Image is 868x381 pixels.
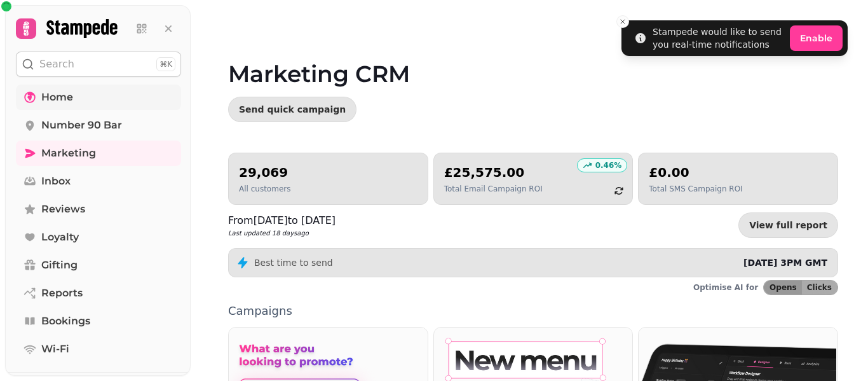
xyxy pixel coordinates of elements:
p: Search [39,57,74,72]
a: Inbox [16,169,181,194]
p: Total Email Campaign ROI [444,184,543,194]
h2: £25,575.00 [444,163,543,181]
h2: 29,069 [239,163,290,181]
a: View full report [738,212,838,238]
span: Reviews [41,202,85,217]
button: Opens [764,281,802,294]
p: Optimise AI for [693,282,758,293]
span: Marketing [41,146,96,161]
h2: £0.00 [649,163,742,181]
a: Number 90 Bar [16,113,181,138]
button: Send quick campaign [228,97,356,122]
p: From [DATE] to [DATE] [228,213,336,228]
span: Opens [770,284,797,291]
div: ⌘K [156,57,175,71]
a: Reviews [16,197,181,222]
p: Campaigns [228,305,838,317]
span: Wi-Fi [41,342,69,357]
a: Bookings [16,308,181,334]
a: Wi-Fi [16,336,181,362]
button: Close toast [616,15,629,28]
div: Stampede would like to send you real-time notifications [653,25,785,51]
h1: Marketing CRM [228,31,838,87]
p: All customers [239,184,290,194]
span: Send quick campaign [239,105,346,114]
button: Search⌘K [16,52,181,77]
a: Home [16,85,181,110]
p: Total SMS Campaign ROI [649,184,742,194]
button: Clicks [802,281,837,294]
span: Gifting [41,258,78,273]
a: Marketing [16,141,181,166]
p: 0.46 % [595,160,622,170]
a: Reports [16,281,181,306]
span: Number 90 Bar [41,118,122,133]
button: refresh [608,180,630,202]
a: Loyalty [16,225,181,250]
p: Last updated 18 days ago [228,228,336,238]
span: Bookings [41,314,90,329]
a: Gifting [16,253,181,278]
span: [DATE] 3PM GMT [743,258,827,268]
button: Enable [790,25,843,51]
span: Home [41,90,73,105]
span: Inbox [41,174,71,189]
span: Loyalty [41,230,79,245]
p: Best time to send [254,256,333,269]
span: Reports [41,286,83,301]
span: Clicks [807,284,832,291]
